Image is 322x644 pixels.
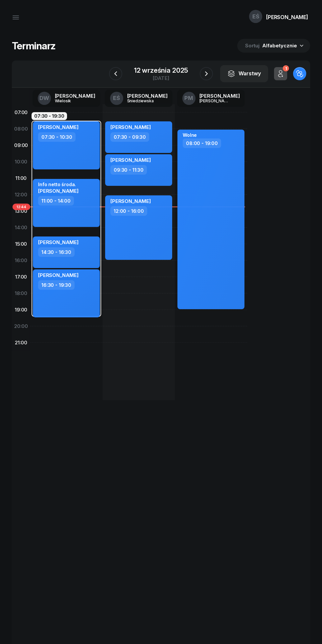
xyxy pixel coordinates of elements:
div: 15:00 [12,236,30,252]
span: DW [39,95,49,101]
div: 11:00 - 14:00 [38,196,74,206]
span: Alfabetycznie [262,42,297,49]
div: 16:30 - 19:30 [38,280,75,290]
div: 14:00 [12,219,30,236]
div: Śniedziewska [127,99,159,103]
span: [PERSON_NAME] [110,198,151,204]
span: [PERSON_NAME] [38,239,79,245]
div: 13:00 [12,203,30,219]
div: 08:00 - 19:00 [183,138,221,148]
div: 07:30 - 10:30 [38,132,76,142]
div: [DATE] [134,76,188,81]
span: [PERSON_NAME] [110,124,151,130]
div: [PERSON_NAME] [127,93,168,98]
div: 09:30 - 11:30 [110,165,147,175]
h1: Terminarz [12,40,56,52]
div: [PERSON_NAME] [199,93,240,98]
div: 07:00 [12,104,30,121]
div: 10:00 [12,154,30,170]
div: [PERSON_NAME] [55,93,95,98]
span: EŚ [252,14,259,19]
a: DW[PERSON_NAME]Wielosik [33,90,101,107]
div: 19:00 [12,302,30,318]
span: Sortuj [245,41,261,50]
button: Warstwy [220,65,268,82]
div: 12:00 [12,186,30,203]
a: EŚ[PERSON_NAME]Śniedziewska [105,90,173,107]
div: 14:30 - 16:30 [38,247,75,257]
div: 07:30 - 09:30 [110,132,149,142]
div: 17:00 [12,269,30,285]
span: [PERSON_NAME] [38,188,79,194]
span: [PERSON_NAME] [38,124,79,130]
div: 18:00 [12,285,30,302]
div: 12 września 2025 [134,67,188,74]
span: EŚ [113,95,120,101]
div: [PERSON_NAME] [199,99,231,103]
div: Wolne [183,132,197,138]
div: 20:00 [12,318,30,334]
div: 11:00 [12,170,30,186]
div: [PERSON_NAME] [266,14,308,20]
div: 1 [283,65,289,72]
div: Wielosik [55,99,86,103]
div: 21:00 [12,334,30,351]
span: 12:44 [12,204,30,210]
span: [PERSON_NAME] [110,157,151,163]
button: Sortuj Alfabetycznie [237,39,310,53]
div: Warstwy [227,69,261,78]
div: 08:00 [12,121,30,137]
div: Info netto środa. [38,182,79,187]
span: PM [184,95,193,101]
div: 12:00 - 16:00 [110,206,147,216]
div: 16:00 [12,252,30,269]
button: 1 [274,67,287,80]
a: PM[PERSON_NAME][PERSON_NAME] [177,90,245,107]
div: 09:00 [12,137,30,154]
span: [PERSON_NAME] [38,272,79,278]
